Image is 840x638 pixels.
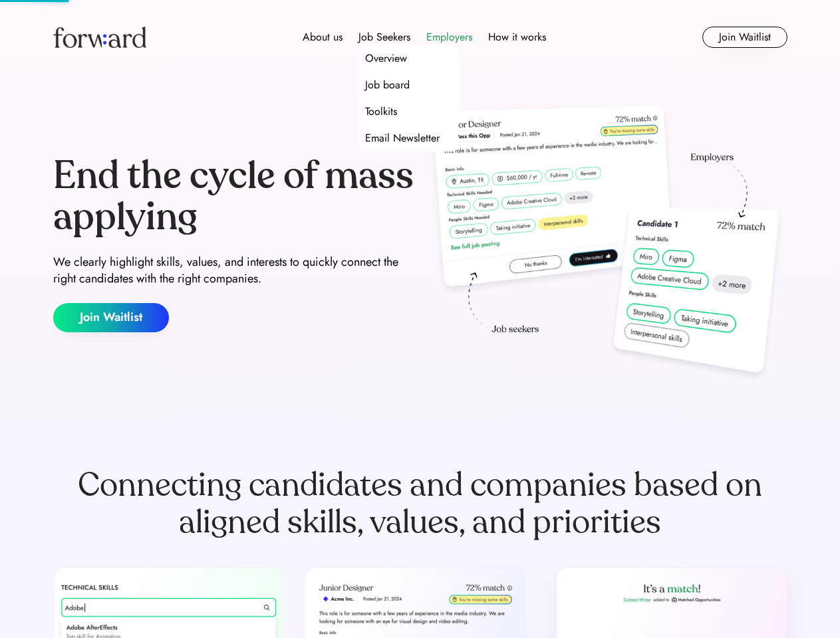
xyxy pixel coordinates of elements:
[488,29,546,45] div: How it works
[53,156,415,237] div: End the cycle of mass applying
[426,101,787,387] img: hero-image.png
[53,27,146,48] img: Forward logo
[365,130,440,146] div: Email Newsletter
[365,77,410,93] div: Job board
[426,29,472,45] div: Employers
[358,29,410,45] div: Job Seekers
[303,29,343,45] div: About us
[365,104,397,120] div: Toolkits
[365,51,407,66] div: Overview
[53,303,169,332] button: Join Waitlist
[53,254,415,287] div: We clearly highlight skills, values, and interests to quickly connect the right candidates with t...
[702,27,787,48] button: Join Waitlist
[53,467,787,541] div: Connecting candidates and companies based on aligned skills, values, and priorities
